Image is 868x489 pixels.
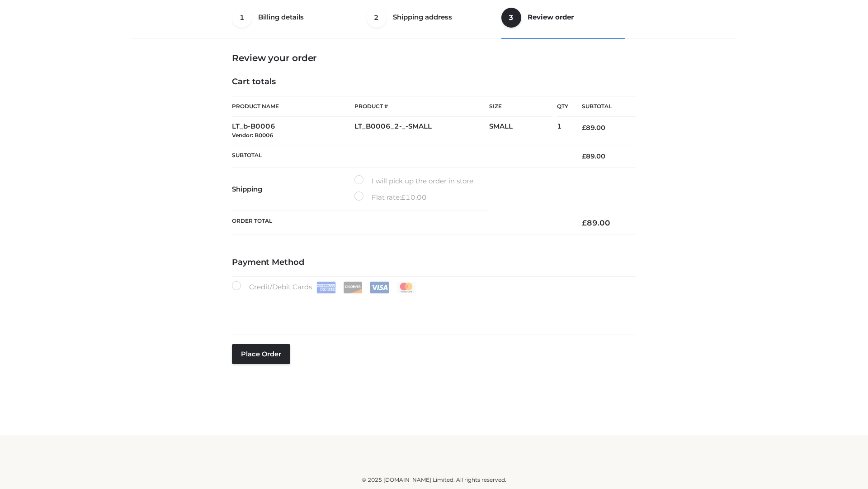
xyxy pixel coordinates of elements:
th: Qty [557,96,568,117]
th: Product # [354,96,489,117]
img: Visa [370,282,389,293]
small: Vendor: B0006 [232,132,273,139]
h4: Payment Method [232,258,636,268]
td: 1 [557,117,568,145]
div: © 2025 [DOMAIN_NAME] Limited. All rights reserved. [134,475,734,484]
th: Subtotal [568,96,636,117]
img: Amex [316,282,336,293]
label: I will pick up the order in store. [354,175,475,187]
bdi: 10.00 [401,193,427,201]
span: £ [582,152,586,160]
label: Flat rate: [354,192,427,203]
button: Place order [232,344,290,364]
h3: Review your order [232,53,636,63]
iframe: Secure payment input frame [230,292,634,325]
img: Mastercard [396,282,416,293]
td: LT_B0006_2-_-SMALL [354,117,489,145]
th: Size [489,96,552,117]
th: Order Total [232,211,568,235]
th: Product Name [232,96,354,117]
span: £ [401,193,406,201]
img: Discover [343,282,363,293]
bdi: 89.00 [582,152,605,160]
th: Subtotal [232,145,568,167]
label: Credit/Debit Cards [232,281,417,293]
bdi: 89.00 [582,218,610,227]
td: LT_b-B0006 [232,117,354,145]
span: £ [582,124,586,132]
span: £ [582,218,587,227]
th: Shipping [232,168,354,211]
td: SMALL [489,117,557,145]
bdi: 89.00 [582,124,605,132]
h4: Cart totals [232,77,636,87]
